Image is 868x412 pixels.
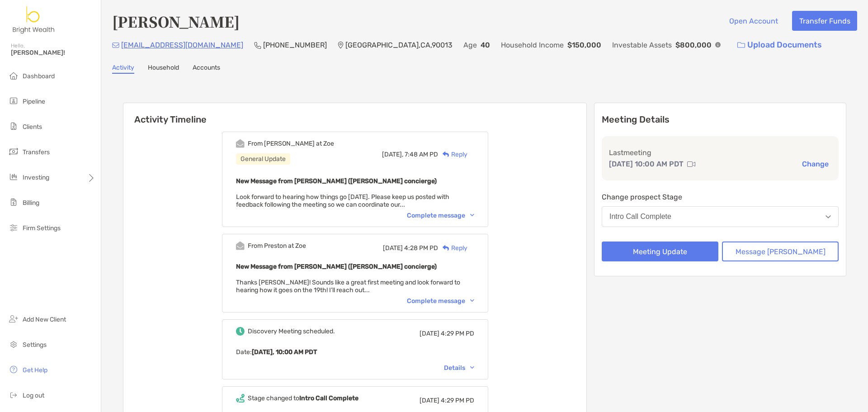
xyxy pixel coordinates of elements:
[236,193,449,208] span: Look forward to hearing how things go [DATE]. Please keep us posted with feedback following the m...
[299,394,359,402] b: Intro Call Complete
[236,327,245,336] img: Event icon
[123,103,586,125] h6: Activity Timeline
[193,64,220,74] a: Accounts
[236,242,245,250] img: Event icon
[11,4,57,36] img: Zoe Logo
[23,316,66,323] span: Add New Client
[731,35,828,55] a: Upload Documents
[236,263,437,270] b: New Message from [PERSON_NAME] ([PERSON_NAME] concierge)
[404,244,438,252] span: 4:28 PM PD
[383,244,403,252] span: [DATE]
[737,42,745,48] img: button icon
[23,224,61,232] span: Firm Settings
[23,366,47,374] span: Get Help
[8,364,19,375] img: get-help icon
[470,366,474,369] img: Chevron icon
[609,147,831,158] p: Last meeting
[438,243,467,253] div: Reply
[248,242,306,250] div: From Preston at Zoe
[722,242,839,261] button: Message [PERSON_NAME]
[609,158,684,170] p: [DATE] 10:00 AM PDT
[675,39,712,51] p: $800,000
[715,42,721,47] img: Info Icon
[8,339,19,350] img: settings icon
[248,394,359,402] div: Stage changed to
[236,139,245,148] img: Event icon
[407,297,474,305] div: Complete message
[8,197,19,208] img: billing icon
[248,327,335,335] div: Discovery Meeting scheduled.
[463,39,477,51] p: Age
[23,174,49,181] span: Investing
[443,152,449,157] img: Reply icon
[441,397,474,404] span: 4:29 PM PD
[470,299,474,302] img: Chevron icon
[23,98,45,105] span: Pipeline
[23,341,47,349] span: Settings
[612,39,672,51] p: Investable Assets
[8,222,19,233] img: firm-settings icon
[826,215,831,218] img: Open dropdown arrow
[236,279,460,294] span: Thanks [PERSON_NAME]! Sounds like a great first meeting and look forward to hearing how it goes o...
[602,242,718,261] button: Meeting Update
[602,191,839,203] p: Change prospect Stage
[8,171,19,182] img: investing icon
[602,114,839,125] p: Meeting Details
[609,213,671,221] div: Intro Call Complete
[254,42,261,49] img: Phone Icon
[382,151,403,158] span: [DATE],
[252,348,317,356] b: [DATE], 10:00 AM PDT
[148,64,179,74] a: Household
[470,214,474,217] img: Chevron icon
[438,150,467,159] div: Reply
[8,389,19,400] img: logout icon
[420,330,439,337] span: [DATE]
[236,177,437,185] b: New Message from [PERSON_NAME] ([PERSON_NAME] concierge)
[722,11,785,31] button: Open Account
[23,123,42,131] span: Clients
[501,39,564,51] p: Household Income
[263,39,327,51] p: [PHONE_NUMBER]
[481,39,490,51] p: 40
[23,72,55,80] span: Dashboard
[8,70,19,81] img: dashboard icon
[236,346,474,358] p: Date :
[112,11,240,32] h4: [PERSON_NAME]
[23,392,44,399] span: Log out
[799,159,831,169] button: Change
[441,330,474,337] span: 4:29 PM PD
[112,64,134,74] a: Activity
[443,245,449,251] img: Reply icon
[792,11,857,31] button: Transfer Funds
[345,39,453,51] p: [GEOGRAPHIC_DATA] , CA , 90013
[602,206,839,227] button: Intro Call Complete
[444,364,474,372] div: Details
[121,39,243,51] p: [EMAIL_ADDRESS][DOMAIN_NAME]
[248,140,334,147] div: From [PERSON_NAME] at Zoe
[8,95,19,106] img: pipeline icon
[11,49,95,57] span: [PERSON_NAME]!
[8,146,19,157] img: transfers icon
[420,397,439,404] span: [DATE]
[687,161,695,168] img: communication type
[236,153,290,165] div: General Update
[405,151,438,158] span: 7:48 AM PD
[8,313,19,324] img: add_new_client icon
[236,394,245,403] img: Event icon
[8,121,19,132] img: clients icon
[23,148,50,156] span: Transfers
[567,39,601,51] p: $150,000
[112,43,119,48] img: Email Icon
[407,212,474,219] div: Complete message
[23,199,39,207] span: Billing
[338,42,344,49] img: Location Icon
